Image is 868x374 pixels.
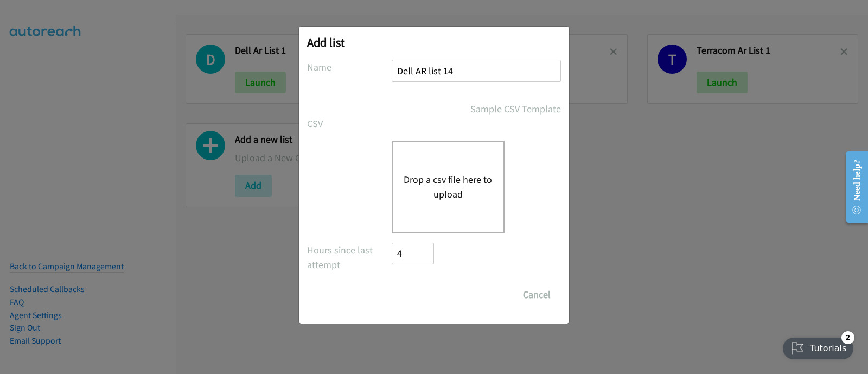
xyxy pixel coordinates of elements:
label: CSV [307,116,392,131]
button: Cancel [513,284,561,306]
h2: Add list [307,35,561,50]
iframe: Checklist [776,327,860,366]
a: Sample CSV Template [470,102,561,116]
iframe: Resource Center [837,144,868,230]
button: Drop a csv file here to upload [404,172,493,201]
label: Name [307,60,392,74]
label: Hours since last attempt [307,243,392,272]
